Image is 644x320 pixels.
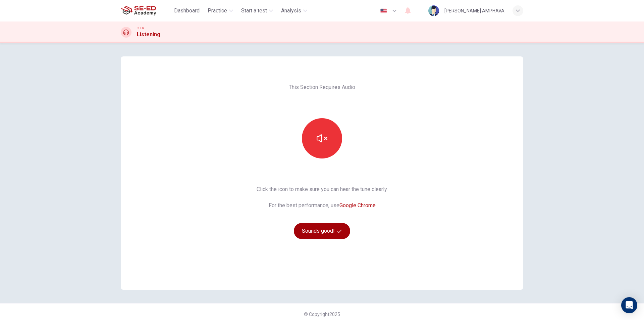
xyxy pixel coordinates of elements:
[241,7,267,15] span: Start a test
[257,185,388,193] span: Click the icon to make sure you can hear the tune clearly.
[137,26,144,31] span: CEFR
[304,312,340,317] span: © Copyright 2025
[121,4,171,17] a: SE-ED Academy logo
[238,5,276,17] button: Start a test
[289,83,355,91] span: This Section Requires Audio
[171,5,202,17] button: Dashboard
[208,7,227,15] span: Practice
[294,223,350,239] button: Sounds good!
[428,5,439,16] img: Profile picture
[379,8,388,13] img: en
[444,7,504,15] div: [PERSON_NAME] AMPHAVA
[281,7,301,15] span: Analysis
[121,4,156,17] img: SE-ED Academy logo
[339,202,376,209] a: Google Chrome
[257,201,388,210] span: For the best performance, use
[205,5,236,17] button: Practice
[174,7,200,15] span: Dashboard
[621,297,637,313] div: Open Intercom Messenger
[278,5,310,17] button: Analysis
[137,31,160,39] h1: Listening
